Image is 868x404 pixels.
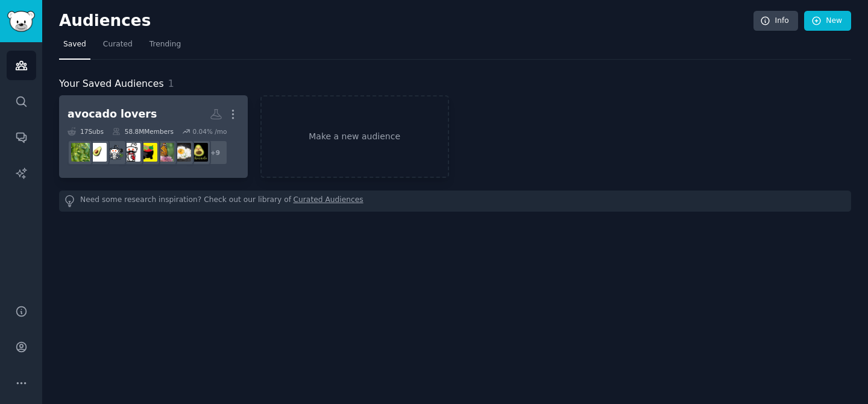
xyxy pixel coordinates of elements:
a: Trending [145,35,185,60]
h2: Audiences [59,11,753,31]
img: SalsaSnobs [139,143,157,162]
span: Saved [63,39,86,50]
img: BreakfastFood [172,143,191,162]
div: 17 Sub s [68,127,104,136]
img: avocado [71,143,90,162]
a: Curated Audiences [294,195,363,207]
a: Curated [99,35,137,60]
span: Your Saved Audiences [59,77,164,92]
img: tonightsdinner [122,143,140,162]
span: Curated [103,39,133,50]
a: Info [753,11,798,31]
img: GummySearch logo [7,11,35,32]
a: New [804,11,851,31]
img: gardening [156,143,174,162]
img: avocadosgonewild [189,143,208,162]
img: avocados [88,143,107,162]
a: Saved [59,35,90,60]
span: Trending [149,39,181,50]
div: Need some research inspiration? Check out our library of [59,191,851,212]
span: 1 [168,78,174,89]
a: avocado lovers17Subs58.8MMembers0.04% /mo+9avocadosgonewildBreakfastFoodgardeningSalsaSnobstonigh... [59,95,248,178]
div: + 9 [203,140,228,165]
div: 0.04 % /mo [192,127,227,136]
div: avocado lovers [68,107,157,122]
img: keto [105,143,124,162]
div: 58.8M Members [112,127,174,136]
a: Make a new audience [260,95,449,178]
